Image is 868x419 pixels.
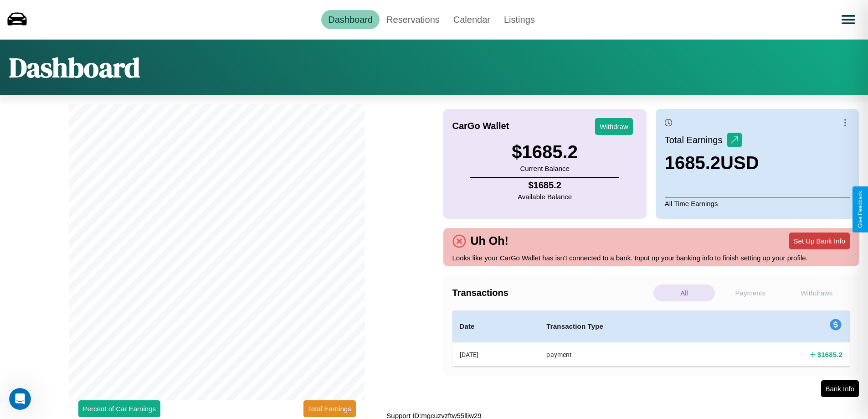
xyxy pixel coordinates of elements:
a: Listings [497,10,542,29]
a: Dashboard [321,10,380,29]
a: Reservations [380,10,447,29]
table: simple table [452,310,850,367]
p: Payments [719,285,781,301]
h4: Transactions [452,288,651,298]
h4: Uh Oh! [466,234,513,248]
p: Withdraws [786,285,847,301]
h4: $ 1685.2 [518,180,572,191]
p: Total Earnings [665,132,727,148]
button: Percent of Car Earnings [78,400,160,417]
h4: CarGo Wallet [452,121,509,131]
p: Available Balance [518,191,572,203]
button: Open menu [836,7,861,32]
p: Current Balance [512,162,578,175]
th: payment [539,342,724,367]
iframe: Intercom live chat [9,388,31,410]
div: Give Feedback [857,191,863,228]
a: Calendar [447,10,497,29]
th: [DATE] [452,342,539,367]
h3: $ 1685.2 [512,142,578,162]
h4: Transaction Type [546,321,716,332]
p: All [653,285,715,301]
h3: 1685.2 USD [665,153,759,173]
h1: Dashboard [9,49,140,86]
h4: Date [460,321,532,332]
button: Bank Info [821,380,859,397]
button: Withdraw [595,118,633,135]
button: Set Up Bank Info [789,233,850,249]
p: All Time Earnings [665,197,850,210]
p: Looks like your CarGo Wallet has isn't connected to a bank. Input up your banking info to finish ... [452,252,850,264]
h4: $ 1685.2 [817,350,842,359]
button: Total Earnings [303,400,356,417]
